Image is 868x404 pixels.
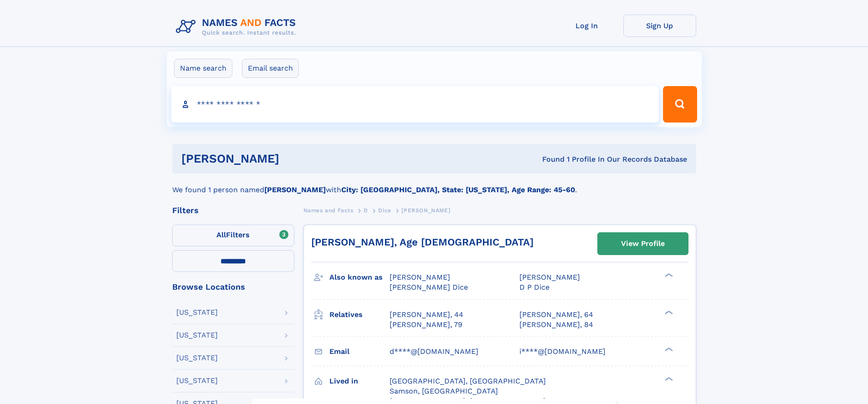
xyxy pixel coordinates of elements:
[242,59,299,78] label: Email search
[411,154,687,164] div: Found 1 Profile In Our Records Database
[623,15,696,37] a: Sign Up
[519,320,593,330] a: [PERSON_NAME], 84
[364,205,368,216] a: D
[550,15,623,37] a: Log In
[663,309,673,315] div: ❯
[663,86,697,123] button: Search Button
[390,377,546,385] span: [GEOGRAPHIC_DATA], [GEOGRAPHIC_DATA]
[598,233,688,255] a: View Profile
[663,376,673,382] div: ❯
[663,346,673,352] div: ❯
[341,185,575,194] b: City: [GEOGRAPHIC_DATA], State: [US_STATE], Age Range: 45-60
[176,332,218,339] div: [US_STATE]
[378,207,391,214] span: Dice
[172,174,696,195] div: We found 1 person named with .
[364,207,368,214] span: D
[172,15,303,39] img: Logo Names and Facts
[181,153,411,164] h1: [PERSON_NAME]
[401,207,450,214] span: [PERSON_NAME]
[329,270,390,285] h3: Also known as
[390,320,462,330] a: [PERSON_NAME], 79
[303,205,354,216] a: Names and Facts
[390,283,468,291] span: [PERSON_NAME] Dice
[176,377,218,384] div: [US_STATE]
[390,310,463,320] a: [PERSON_NAME], 44
[176,309,218,316] div: [US_STATE]
[329,307,390,322] h3: Relatives
[311,236,534,248] a: [PERSON_NAME], Age [DEMOGRAPHIC_DATA]
[176,354,218,362] div: [US_STATE]
[172,225,294,246] label: Filters
[621,233,665,254] div: View Profile
[378,205,391,216] a: Dice
[519,273,580,281] span: [PERSON_NAME]
[519,283,550,291] span: D P Dice
[174,59,232,78] label: Name search
[216,230,226,239] span: All
[329,344,390,359] h3: Email
[171,86,659,123] input: search input
[390,387,498,395] span: Samson, [GEOGRAPHIC_DATA]
[519,310,593,320] a: [PERSON_NAME], 64
[172,206,294,215] div: Filters
[390,273,450,281] span: [PERSON_NAME]
[663,272,673,278] div: ❯
[329,373,390,389] h3: Lived in
[264,185,326,194] b: [PERSON_NAME]
[172,283,294,291] div: Browse Locations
